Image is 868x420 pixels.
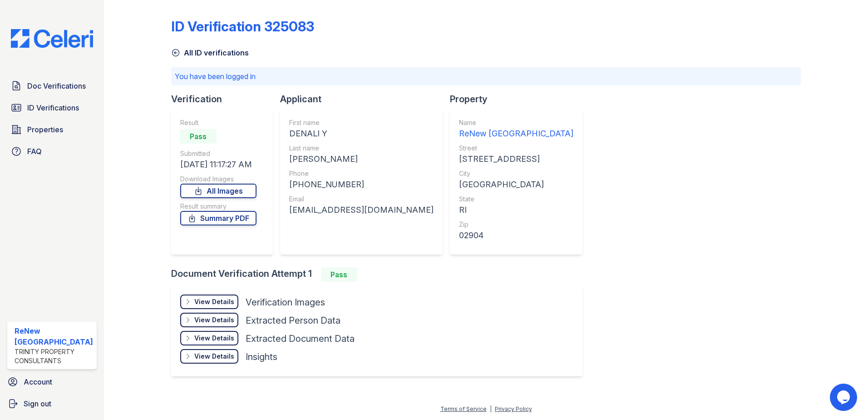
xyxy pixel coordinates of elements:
[459,118,573,140] a: Name ReNew [GEOGRAPHIC_DATA]
[289,153,434,165] div: [PERSON_NAME]
[4,395,100,413] a: Sign out
[459,144,573,153] div: Street
[289,195,434,204] div: Email
[7,99,97,117] a: ID Verifications
[171,47,249,58] a: All ID verifications
[459,178,573,191] div: [GEOGRAPHIC_DATA]
[27,146,42,157] span: FAQ
[4,29,100,48] img: CE_Logo_Blue-a8612792a0a2168367f1c8372b55b34899dd931a85d93a1a3d3e32e68fde9ad4.png
[4,373,100,391] a: Account
[490,405,492,412] div: |
[194,297,234,306] div: View Details
[450,93,590,105] div: Property
[171,93,280,105] div: Verification
[194,315,234,325] div: View Details
[246,332,355,345] div: Extracted Document Data
[24,376,52,387] span: Account
[180,149,256,158] div: Submitted
[24,398,51,409] span: Sign out
[830,384,859,411] iframe: chat widget
[15,325,93,347] div: ReNew [GEOGRAPHIC_DATA]
[7,77,97,95] a: Doc Verifications
[180,158,256,171] div: [DATE] 11:17:27 AM
[459,153,573,165] div: [STREET_ADDRESS]
[246,314,340,327] div: Extracted Person Data
[7,120,97,139] a: Properties
[280,93,450,105] div: Applicant
[171,18,314,35] div: ID Verification 325083
[289,169,434,178] div: Phone
[459,127,573,140] div: ReNew [GEOGRAPHIC_DATA]
[440,405,487,412] a: Terms of Service
[246,296,325,309] div: Verification Images
[7,142,97,160] a: FAQ
[180,118,256,127] div: Result
[27,124,63,135] span: Properties
[194,352,234,361] div: View Details
[289,118,434,127] div: First name
[246,350,277,363] div: Insights
[459,195,573,204] div: State
[459,118,573,127] div: Name
[175,71,798,82] p: You have been logged in
[289,178,434,191] div: [PHONE_NUMBER]
[15,347,93,365] div: Trinity Property Consultants
[289,204,434,216] div: [EMAIL_ADDRESS][DOMAIN_NAME]
[194,334,234,343] div: View Details
[459,169,573,178] div: City
[459,220,573,229] div: Zip
[27,80,86,91] span: Doc Verifications
[321,267,357,282] div: Pass
[27,102,79,113] span: ID Verifications
[180,184,256,198] a: All Images
[180,129,217,144] div: Pass
[180,202,256,211] div: Result summary
[459,229,573,242] div: 02904
[289,127,434,140] div: DENALI Y
[495,405,532,412] a: Privacy Policy
[289,144,434,153] div: Last name
[459,204,573,216] div: RI
[171,267,590,282] div: Document Verification Attempt 1
[180,211,256,225] a: Summary PDF
[180,175,256,184] div: Download Images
